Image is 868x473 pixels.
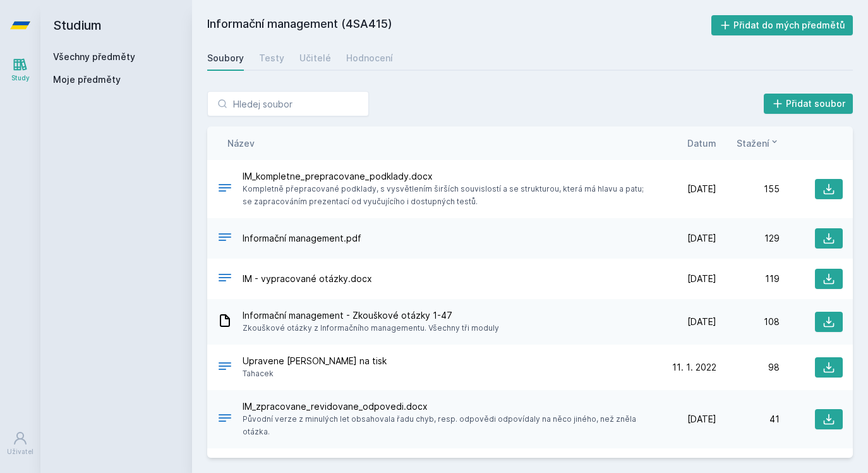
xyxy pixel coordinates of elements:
[53,51,135,62] a: Všechny předměty
[346,52,393,64] div: Hodnocení
[737,137,769,150] span: Stažení
[217,359,232,377] div: .DOCX
[243,309,499,322] span: Informační management - Zkouškové otázky 1-47
[243,273,372,285] span: IM - vypracované otázky.docx
[716,183,780,195] div: 155
[243,170,648,183] span: IM_kompletne_prepracovane_podklady.docx
[687,232,716,245] span: [DATE]
[217,410,232,429] div: DOCX
[243,400,648,413] span: IM_zpracovane_revidovane_odpovedi.docx
[711,15,853,35] button: Přidat do mých předmětů
[243,322,499,335] span: Zkouškové otázky z Informačního managementu. Všechny tři moduly
[764,94,853,114] button: Přidat soubor
[207,91,369,116] input: Hledej soubor
[687,316,716,328] span: [DATE]
[53,73,121,86] span: Moje předměty
[716,232,780,245] div: 129
[207,15,711,35] h2: Informační management (4SA415)
[737,137,780,150] button: Stažení
[227,137,255,150] button: Název
[687,273,716,285] span: [DATE]
[299,46,331,71] a: Učitelé
[217,230,232,248] div: PDF
[217,180,232,199] div: DOCX
[11,73,30,83] div: Study
[716,273,780,285] div: 119
[243,355,387,367] span: Upravene [PERSON_NAME] na tisk
[7,447,33,457] div: Uživatel
[207,46,244,71] a: Soubory
[672,361,716,374] span: 11. 1. 2022
[346,46,393,71] a: Hodnocení
[243,183,648,208] span: Kompletně přepracované podklady, s vysvětlením širších souvislostí a se strukturou, která má hlav...
[716,316,780,328] div: 108
[243,232,361,245] span: Informační management.pdf
[207,52,244,64] div: Soubory
[687,137,716,150] button: Datum
[687,413,716,426] span: [DATE]
[243,413,648,438] span: Původní verze z minulých let obsahovala řadu chyb, resp. odpovědi odpovídaly na něco jiného, než ...
[3,424,38,463] a: Uživatel
[687,183,716,195] span: [DATE]
[3,51,38,89] a: Study
[716,413,780,426] div: 41
[716,361,780,374] div: 98
[299,52,331,64] div: Učitelé
[259,52,284,64] div: Testy
[217,270,232,288] div: DOCX
[243,367,387,380] span: Tahacek
[259,46,284,71] a: Testy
